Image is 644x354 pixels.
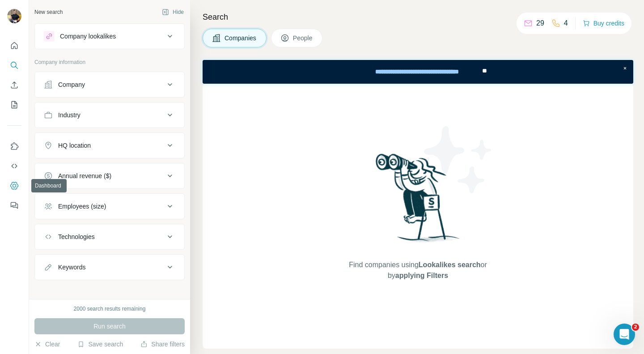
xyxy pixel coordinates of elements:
[7,38,21,54] button: Quick start
[58,202,106,211] div: Employees (size)
[35,226,184,247] button: Technologies
[632,324,639,331] span: 2
[564,18,568,29] p: 4
[58,171,111,180] div: Annual revenue ($)
[225,34,257,43] span: Companies
[74,305,146,313] div: 2000 search results remaining
[35,165,184,187] button: Annual revenue ($)
[372,151,465,251] img: Surfe Illustration - Woman searching with binoculars
[35,74,184,95] button: Company
[58,80,85,89] div: Company
[418,119,499,200] img: Surfe Illustration - Stars
[536,18,544,29] p: 29
[7,77,21,93] button: Enrich CSV
[35,196,184,217] button: Employees (size)
[58,232,95,241] div: Technologies
[293,34,314,43] span: People
[156,5,190,19] button: Hide
[58,141,91,150] div: HQ location
[7,158,21,174] button: Use Surfe API
[7,178,21,194] button: Dashboard
[58,263,85,272] div: Keywords
[203,60,633,84] iframe: Banner
[395,272,448,279] span: applying Filters
[58,111,80,119] div: Industry
[203,11,633,23] h4: Search
[7,57,21,73] button: Search
[7,138,21,154] button: Use Surfe on LinkedIn
[346,260,489,281] span: Find companies using or by
[35,135,184,156] button: HQ location
[35,26,184,47] button: Company lookalikes
[583,17,624,30] button: Buy credits
[419,261,481,269] span: Lookalikes search
[77,340,123,349] button: Save search
[614,324,635,345] iframe: Intercom live chat
[34,8,63,16] div: New search
[7,197,21,213] button: Feedback
[35,256,184,278] button: Keywords
[140,340,185,349] button: Share filters
[34,58,185,66] p: Company information
[60,32,116,41] div: Company lookalikes
[7,9,21,23] img: Avatar
[35,104,184,126] button: Industry
[7,97,21,113] button: My lists
[34,340,60,349] button: Clear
